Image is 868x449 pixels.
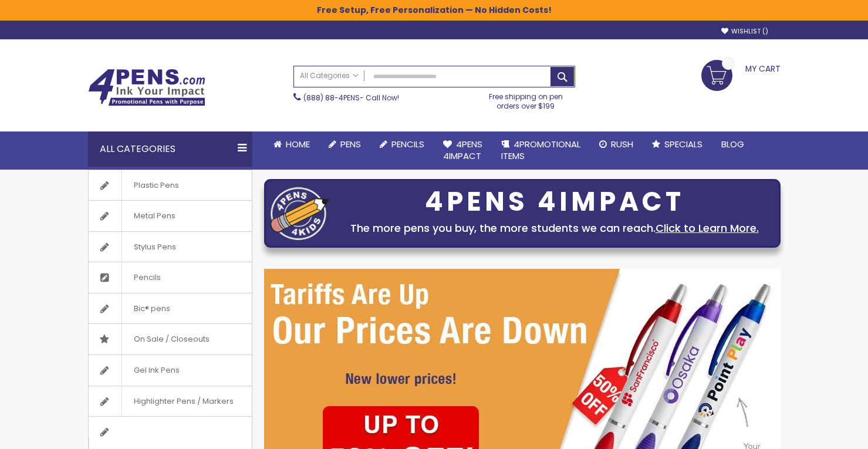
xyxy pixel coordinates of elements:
a: All Categories [294,66,364,86]
span: All Categories [300,71,359,80]
a: Bic® pens [89,293,252,324]
div: 4PENS 4IMPACT [335,190,774,214]
span: Gel Ink Pens [121,355,191,386]
a: Metal Pens [89,201,252,231]
a: (888) 88-4PENS [303,93,360,103]
a: Wishlist [721,27,768,36]
a: 4Pens4impact [434,131,492,170]
span: Bic® pens [121,293,182,324]
a: Home [264,131,319,157]
span: Pencils [391,138,424,150]
span: - Call Now! [303,93,399,103]
a: Pencils [89,262,252,293]
div: Free shipping on pen orders over $199 [477,87,575,111]
span: Rush [611,138,633,150]
span: Stylus Pens [121,232,188,262]
a: 4PROMOTIONALITEMS [492,131,590,170]
img: four_pen_logo.png [271,187,329,240]
span: Specials [664,138,702,150]
a: Stylus Pens [89,232,252,262]
a: Specials [643,131,712,157]
a: Plastic Pens [89,170,252,201]
span: Metal Pens [121,201,187,231]
span: Home [286,138,310,150]
a: Rush [590,131,643,157]
span: Plastic Pens [121,170,191,201]
a: Click to Learn More. [656,221,759,235]
div: The more pens you buy, the more students we can reach. [335,220,774,237]
span: On Sale / Closeouts [121,324,221,355]
div: All Categories [88,131,252,167]
a: Highlighter Pens / Markers [89,386,252,417]
span: Pens [340,138,361,150]
a: Blog [712,131,754,157]
span: 4PROMOTIONAL ITEMS [501,138,580,162]
span: Highlighter Pens / Markers [121,386,245,417]
img: 4Pens Custom Pens and Promotional Products [88,69,205,106]
a: On Sale / Closeouts [89,324,252,355]
span: Blog [721,138,744,150]
a: Pencils [370,131,434,157]
span: Pencils [121,262,173,293]
a: Pens [319,131,370,157]
span: 4Pens 4impact [443,138,482,162]
a: Gel Ink Pens [89,355,252,386]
